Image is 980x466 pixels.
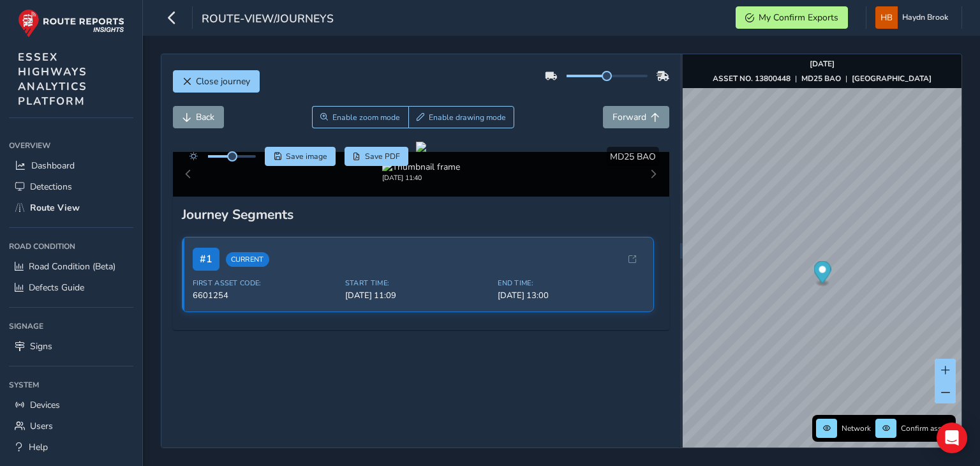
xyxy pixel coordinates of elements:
[713,73,932,84] div: | |
[30,181,72,193] span: Detections
[937,423,967,453] div: Open Intercom Messenger
[226,252,269,267] span: Current
[9,416,133,437] a: Users
[173,70,260,93] button: Close journey
[875,6,898,29] img: diamond-layout
[9,277,133,298] a: Defects Guide
[193,248,219,271] span: # 1
[498,290,642,301] span: [DATE] 13:00
[408,106,515,128] button: Draw
[842,423,871,433] span: Network
[29,260,115,273] span: Road Condition (Beta)
[814,261,831,287] div: Map marker
[202,11,334,29] span: route-view/journeys
[345,278,490,288] span: Start Time:
[736,6,848,29] button: My Confirm Exports
[713,73,791,84] strong: ASSET NO. 13800448
[603,106,669,128] button: Forward
[901,423,952,433] span: Confirm assets
[9,317,133,336] div: Signage
[382,161,460,173] img: Thumbnail frame
[196,111,214,123] span: Back
[9,197,133,218] a: Route View
[9,395,133,416] a: Devices
[9,237,133,256] div: Road Condition
[759,11,838,24] span: My Confirm Exports
[610,151,656,163] span: MD25 BAO
[365,151,400,162] span: Save PDF
[193,278,338,288] span: First Asset Code:
[852,73,932,84] strong: [GEOGRAPHIC_DATA]
[382,173,460,183] div: [DATE] 11:40
[286,151,327,162] span: Save image
[9,437,133,458] a: Help
[875,6,953,29] button: Haydn Brook
[9,256,133,277] a: Road Condition (Beta)
[30,399,60,411] span: Devices
[332,112,400,123] span: Enable zoom mode
[9,136,133,155] div: Overview
[30,420,53,432] span: Users
[429,112,506,123] span: Enable drawing mode
[31,160,75,172] span: Dashboard
[29,282,84,294] span: Defects Guide
[810,59,835,69] strong: [DATE]
[801,73,841,84] strong: MD25 BAO
[902,6,948,29] span: Haydn Brook
[9,336,133,357] a: Signs
[30,202,80,214] span: Route View
[18,9,124,38] img: rr logo
[182,206,660,223] div: Journey Segments
[18,50,87,109] span: ESSEX HIGHWAYS ANALYTICS PLATFORM
[29,441,48,453] span: Help
[9,176,133,197] a: Detections
[612,111,646,123] span: Forward
[9,155,133,176] a: Dashboard
[312,106,408,128] button: Zoom
[345,147,409,166] button: PDF
[265,147,336,166] button: Save
[193,290,338,301] span: 6601254
[345,290,490,301] span: [DATE] 11:09
[498,278,642,288] span: End Time:
[9,375,133,395] div: System
[196,75,250,87] span: Close journey
[30,340,52,352] span: Signs
[173,106,224,128] button: Back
